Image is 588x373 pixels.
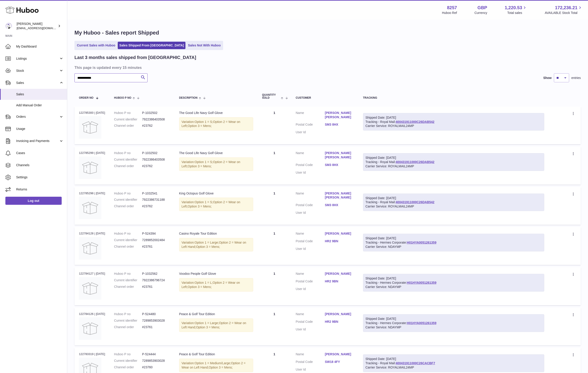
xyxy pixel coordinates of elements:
[5,197,62,205] a: Log out
[545,5,583,15] a: 172,236.21 AVAILABLE Stock Total
[262,94,280,99] span: Quantity Sold
[79,312,105,316] div: 122784126 | [DATE]
[325,272,354,276] a: [PERSON_NAME]
[74,29,581,36] h1: My Huboo - Sales report Shipped
[325,111,354,119] a: [PERSON_NAME] [PERSON_NAME]
[363,153,544,171] div: Tracking - Royal Mail:
[114,318,142,323] dt: Current identifier
[196,325,220,329] span: Option 3 = Mens;
[16,163,64,167] span: Channels
[366,357,542,361] div: Shipped Date: [DATE]
[296,352,325,358] dt: Name
[79,116,101,139] img: no-photo.jpg
[366,325,542,329] div: Carrier Service: NDAYMP
[325,352,354,356] a: [PERSON_NAME]
[366,196,542,200] div: Shipped Date: [DATE]
[188,205,212,208] span: Option 3 = Mens;
[505,5,522,11] span: 1,220.53
[325,360,354,364] a: SW18 4FY
[179,117,253,131] div: Variation:
[296,360,325,365] dt: Postal Code
[114,124,142,128] dt: Channel order
[196,245,220,249] span: Option 3 = Mens;
[325,312,354,316] a: [PERSON_NAME]
[79,237,101,260] img: no-photo.jpg
[296,279,325,285] dt: Postal Code
[475,11,487,15] div: Currency
[296,327,325,332] dt: User Id
[16,44,64,49] span: My Dashboard
[179,278,253,292] div: Variation:
[447,5,457,11] strong: 8257
[179,111,253,115] div: The Good Life Navy Golf Glove
[296,312,325,317] dt: Name
[296,231,325,237] dt: Name
[407,241,436,244] a: H01HYA0051261359
[79,197,101,219] img: no-photo.jpg
[114,278,142,282] dt: Current identifier
[366,285,542,289] div: Carrier Service: NDAYMP
[363,113,544,131] div: Tracking - Royal Mail:
[118,42,185,49] a: Sales Shipped From [GEOGRAPHIC_DATA]
[114,198,142,202] dt: Current identifier
[16,103,64,107] span: Add Manual Order
[179,272,253,276] div: Voodoo People Golf Glove
[114,231,142,236] dt: Huboo P no
[182,321,246,329] span: Option 2 = Wear on Left Hand;
[114,238,142,242] dt: Current identifier
[188,164,212,168] span: Option 3 = Mens;
[142,151,170,155] dd: P-1032502
[186,42,222,49] a: Sales Not With Huboo
[296,203,325,208] dt: Postal Code
[195,281,213,284] span: Option 1 = L;
[396,361,435,365] a: 400431911000C26CACBF7
[182,160,240,168] span: Option 2 = Wear on Left;
[366,164,542,168] div: Carrier Service: ROYALMAIL24MP
[209,366,233,369] span: Option 3 = Mens;
[142,312,170,316] dd: P-524480
[179,359,253,372] div: Variation:
[571,76,581,80] span: entries
[296,367,325,372] dt: User Id
[179,231,253,236] div: Casino Royale Tour Edition
[142,198,170,202] dd: 7922386731188
[114,272,142,276] dt: Huboo P no
[296,320,325,325] dt: Postal Code
[17,22,57,30] div: [PERSON_NAME]
[366,245,542,249] div: Carrier Service: NDAYMP
[258,106,291,144] td: 1
[366,204,542,209] div: Carrier Service: ROYALMAIL24MP
[296,211,325,215] dt: User Id
[325,231,354,236] a: [PERSON_NAME]
[142,318,170,323] dd: 7289853903028
[114,157,142,162] dt: Current identifier
[296,111,325,120] dt: Name
[16,175,64,179] span: Settings
[179,191,253,196] div: King Octopus Golf Glove
[142,285,170,289] dd: #23761
[325,203,354,207] a: SM3 8HX
[325,122,354,127] a: SM3 8HX
[114,96,131,99] span: Huboo P no
[505,5,527,15] a: 1,220.53 Total sales
[188,124,212,128] span: Option 3 = Mens;
[407,321,436,325] a: H01HYA0051261359
[16,127,64,131] span: Usage
[179,318,253,332] div: Variation:
[79,317,101,340] img: no-photo.jpg
[79,111,105,115] div: 122785300 | [DATE]
[142,117,170,122] dd: 7922386403508
[179,198,253,211] div: Variation:
[296,96,354,99] div: Customer
[114,365,142,369] dt: Channel order
[258,187,291,225] td: 1
[258,267,291,305] td: 1
[142,352,170,356] dd: P-524444
[16,92,64,96] span: Sales
[142,191,170,196] dd: P-1032541
[16,151,64,155] span: Cases
[296,170,325,175] dt: User Id
[142,164,170,168] dd: #23762
[142,157,170,162] dd: 7922386403508
[407,281,436,284] a: H01HYA0051261359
